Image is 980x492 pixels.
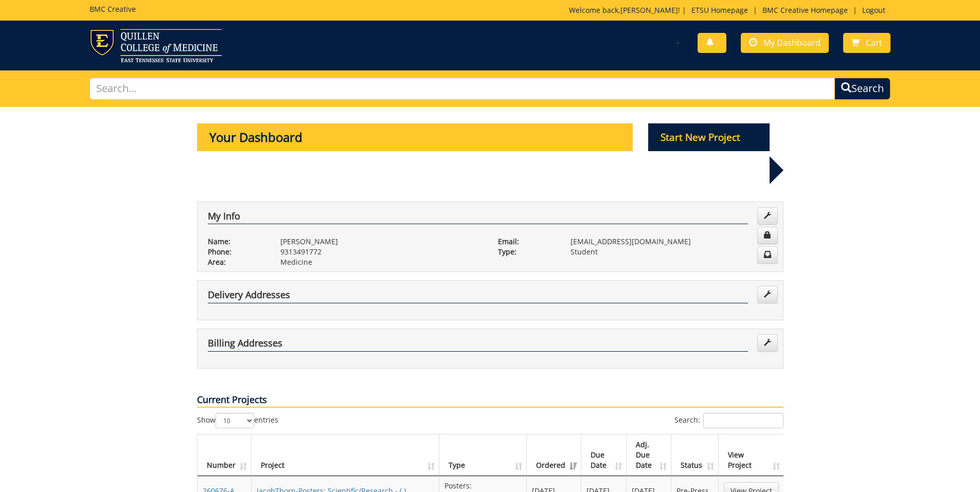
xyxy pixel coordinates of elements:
th: Adj. Due Date: activate to sort column ascending [627,434,672,476]
p: Email: [498,236,555,247]
a: Start New Project [648,133,770,143]
input: Search: [703,413,783,428]
span: Cart [866,37,882,48]
h4: My Info [208,211,748,225]
a: BMC Creative Homepage [757,5,853,15]
p: Medicine [280,257,483,267]
p: [EMAIL_ADDRESS][DOMAIN_NAME] [571,236,773,247]
span: My Dashboard [763,37,821,48]
p: Name: [208,236,265,247]
img: ETSU logo [90,29,222,62]
h5: BMC Creative [90,5,136,13]
p: 9313491772 [280,247,483,257]
p: Type: [498,247,555,257]
a: Edit Addresses [757,334,778,352]
p: Phone: [208,247,265,257]
input: Search... [90,78,835,100]
a: Edit Addresses [757,286,778,303]
label: Search: [674,413,783,428]
h4: Billing Addresses [208,338,748,352]
p: Area: [208,257,265,267]
p: Your Dashboard [197,123,633,151]
p: Start New Project [648,123,770,151]
a: Change Communication Preferences [757,246,778,264]
th: View Project: activate to sort column ascending [719,434,784,476]
h4: Delivery Addresses [208,290,748,303]
th: Project: activate to sort column ascending [252,434,440,476]
p: [PERSON_NAME] [280,236,483,247]
th: Ordered: activate to sort column ascending [527,434,581,476]
a: Change Password [757,227,778,244]
a: [PERSON_NAME] [620,5,678,15]
p: Welcome back, ! | | | [569,5,890,15]
button: Search [834,78,890,100]
th: Status: activate to sort column ascending [671,434,718,476]
select: Showentries [216,413,254,428]
p: Current Projects [197,393,783,408]
a: Cart [843,33,890,53]
th: Number: activate to sort column ascending [198,434,252,476]
a: Edit Info [757,207,778,225]
a: My Dashboard [741,33,829,53]
th: Due Date: activate to sort column ascending [581,434,627,476]
a: Logout [857,5,890,15]
label: Show entries [197,413,278,428]
a: ETSU Homepage [686,5,753,15]
p: Student [571,247,773,257]
th: Type: activate to sort column ascending [439,434,527,476]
